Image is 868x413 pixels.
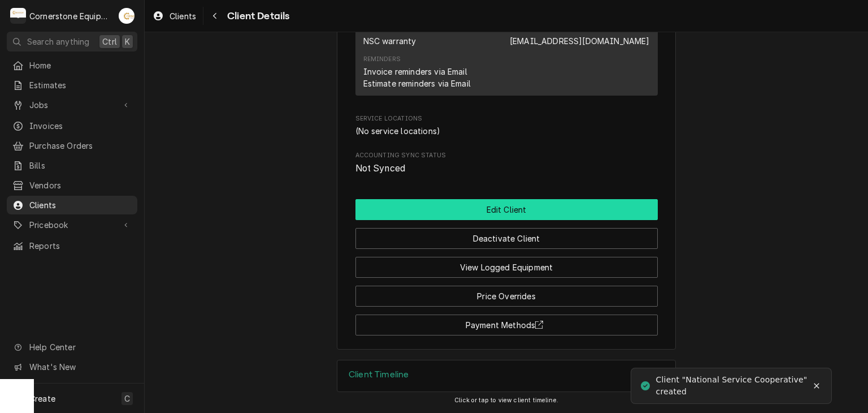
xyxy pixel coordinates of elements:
[124,393,130,405] span: C
[29,361,131,373] span: What's New
[7,358,137,376] a: Go to What's New
[29,140,132,152] span: Purchase Orders
[29,160,132,171] span: Bills
[7,76,137,94] a: Estimates
[29,99,115,111] span: Jobs
[7,216,137,234] a: Go to Pricebook
[355,199,658,220] div: Button Group Row
[355,278,658,307] div: Button Group Row
[119,8,134,24] div: AB
[148,7,201,25] a: Clients
[355,151,658,175] div: Accounting Sync Status
[29,341,131,353] span: Help Center
[355,163,406,174] span: Not Synced
[7,117,137,135] a: Invoices
[206,7,224,25] button: Navigate back
[355,162,658,175] span: Accounting Sync Status
[29,79,132,91] span: Estimates
[7,176,137,195] a: Vendors
[29,240,132,252] span: Reports
[355,114,658,137] div: Service Locations
[29,10,112,22] div: Cornerstone Equipment Repair, LLC
[355,228,658,249] button: Deactivate Client
[7,136,137,155] a: Purchase Orders
[337,360,676,393] div: Client Timeline
[29,219,115,231] span: Pricebook
[349,369,409,380] h3: Client Timeline
[224,8,289,24] span: Client Details
[510,24,649,46] div: Email
[454,397,558,404] span: Click or tap to view client timeline.
[125,36,130,48] span: K
[29,179,132,191] span: Vendors
[363,55,401,64] div: Reminders
[355,125,658,137] div: Service Locations List
[363,35,416,47] div: NSC warranty
[355,249,658,278] div: Button Group Row
[10,8,26,24] div: Cornerstone Equipment Repair, LLC's Avatar
[355,315,658,335] button: Payment Methods
[7,338,137,356] a: Go to Help Center
[7,32,137,51] button: Search anythingCtrlK
[355,151,658,160] span: Accounting Sync Status
[355,114,658,123] span: Service Locations
[355,199,658,220] button: Edit Client
[29,199,132,211] span: Clients
[119,8,134,24] div: Andrew Buigues's Avatar
[355,257,658,278] button: View Logged Equipment
[7,196,137,214] a: Clients
[27,36,89,48] span: Search anything
[29,59,132,71] span: Home
[355,199,658,335] div: Button Group
[510,36,649,46] a: [EMAIL_ADDRESS][DOMAIN_NAME]
[10,8,26,24] div: C
[363,66,467,78] div: Invoice reminders via Email
[170,10,196,22] span: Clients
[337,360,675,392] div: Accordion Header
[355,220,658,249] div: Button Group Row
[29,120,132,132] span: Invoices
[7,56,137,75] a: Home
[355,286,658,307] button: Price Overrides
[363,24,416,46] div: Name
[363,78,471,89] div: Estimate reminders via Email
[355,307,658,335] div: Button Group Row
[7,156,137,175] a: Bills
[337,360,675,392] button: Accordion Details Expand Trigger
[7,96,137,114] a: Go to Jobs
[363,55,471,89] div: Reminders
[656,374,808,398] div: Client "National Service Cooperative" created
[102,36,117,48] span: Ctrl
[29,394,55,403] span: Create
[7,236,137,255] a: Reports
